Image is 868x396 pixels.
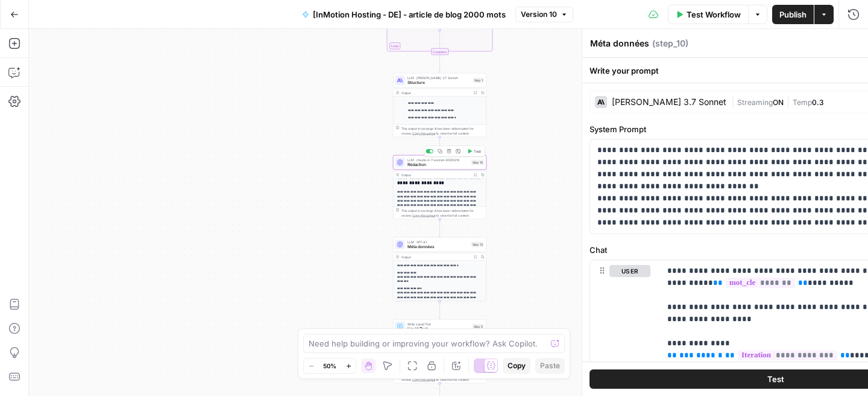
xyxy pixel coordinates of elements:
[401,208,484,218] div: This output is too large & has been abbreviated for review. to view the full content.
[412,214,435,217] span: Copy the output
[465,147,483,155] button: Test
[401,126,484,136] div: This output is too large & has been abbreviated for review. to view the full content.
[439,301,441,319] g: Edge from step_13 to step_5
[731,95,737,107] span: |
[439,55,441,72] g: Edge from step_3-iteration-end to step_1
[313,8,506,21] span: [InMotion Hosting - DE] - article de blog 2000 mots
[431,48,448,55] div: Complete
[471,242,484,247] div: Step 13
[652,37,688,49] span: ( step_10 )
[687,8,741,21] span: Test Workflow
[737,98,773,107] span: Streaming
[407,244,469,250] span: Méta données
[412,378,435,382] span: Copy the output
[779,8,807,21] span: Publish
[401,91,470,95] div: Output
[772,5,814,24] button: Publish
[612,98,726,106] div: [PERSON_NAME] 3.7 Sonnet
[407,158,469,162] span: LLM · claude-3-7-sonnet-20250219
[609,265,650,277] button: user
[295,5,513,24] button: [InMotion Hosting - DE] - article de blog 2000 mots
[407,240,469,244] span: LLM · GPT-4.1
[474,148,481,154] span: Test
[473,324,484,330] div: Step 5
[784,95,793,107] span: |
[407,75,471,80] span: LLM · [PERSON_NAME] 3.7 Sonnet
[401,173,470,177] div: Output
[471,160,484,165] div: Step 10
[590,37,649,49] textarea: Méta données
[793,98,812,107] span: Temp
[473,78,484,83] div: Step 1
[521,9,557,20] span: Version 10
[407,162,469,168] span: Rédaction
[439,137,441,155] g: Edge from step_1 to step_10
[323,361,336,371] span: 50%
[773,98,784,107] span: ON
[401,255,470,260] div: Output
[407,322,470,327] span: Write Liquid Text
[812,98,824,107] span: 0.3
[393,48,486,55] div: Complete
[767,373,784,385] span: Test
[515,7,573,22] button: Version 10
[439,219,441,237] g: Edge from step_10 to step_13
[407,326,470,332] span: Liquid Text
[412,132,435,135] span: Copy the output
[407,80,471,86] span: Structure
[668,5,748,24] button: Test Workflow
